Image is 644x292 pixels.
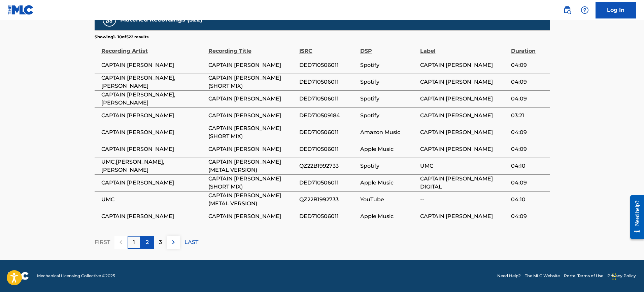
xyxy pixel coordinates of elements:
span: Apple Music [360,212,417,220]
span: CAPTAIN [PERSON_NAME] [420,112,508,120]
span: CAPTAIN [PERSON_NAME] [101,128,205,136]
div: Drag [612,266,616,287]
span: CAPTAIN [PERSON_NAME] [420,95,508,103]
span: CAPTAIN [PERSON_NAME] [101,112,205,120]
span: DED710506011 [299,61,357,69]
span: DED710506011 [299,179,357,187]
span: CAPTAIN [PERSON_NAME] [101,179,205,187]
img: search [563,6,571,14]
span: 04:10 [511,196,546,204]
div: ISRC [299,40,357,55]
span: 04:09 [511,61,546,69]
span: CAPTAIN [PERSON_NAME] [208,61,296,69]
span: 03:21 [511,112,546,120]
span: Spotify [360,78,417,86]
span: CAPTAIN [PERSON_NAME] DIGITAL [420,175,508,191]
span: CAPTAIN [PERSON_NAME] [420,61,508,69]
img: help [581,6,589,14]
p: 3 [159,238,162,246]
div: Recording Title [208,40,296,55]
span: CAPTAIN [PERSON_NAME] [101,145,205,153]
span: 04:09 [511,145,546,153]
img: logo [8,272,29,280]
span: Spotify [360,95,417,103]
div: Help [578,3,591,17]
span: Mechanical Licensing Collective © 2025 [37,273,115,279]
span: CAPTAIN [PERSON_NAME] [208,212,296,220]
span: Apple Music [360,145,417,153]
span: DED710509184 [299,112,357,120]
span: Spotify [360,162,417,170]
iframe: Chat Widget [610,260,644,292]
span: CAPTAIN [PERSON_NAME] (METAL VERSION) [208,192,296,208]
div: Recording Artist [101,40,205,55]
span: YouTube [360,196,417,204]
a: Portal Terms of Use [564,273,603,279]
span: UMC,[PERSON_NAME],[PERSON_NAME] [101,158,205,174]
span: 04:09 [511,128,546,136]
img: right [169,238,177,246]
p: 1 [133,238,135,246]
span: 04:09 [511,95,546,103]
iframe: Resource Center [625,190,644,244]
a: Public Search [561,3,574,17]
span: UMC [101,196,205,204]
span: DED710506011 [299,145,357,153]
a: The MLC Website [525,273,560,279]
span: DED710506011 [299,95,357,103]
span: 04:10 [511,162,546,170]
span: DED710506011 [299,212,357,220]
span: CAPTAIN [PERSON_NAME] (METAL VERSION) [208,158,296,174]
span: DED710506011 [299,128,357,136]
span: 04:09 [511,212,546,220]
span: CAPTAIN [PERSON_NAME] [208,145,296,153]
span: CAPTAIN [PERSON_NAME] [420,145,508,153]
span: Amazon Music [360,128,417,136]
span: CAPTAIN [PERSON_NAME] [208,95,296,103]
span: CAPTAIN [PERSON_NAME] [101,212,205,220]
div: Duration [511,40,546,55]
span: CAPTAIN [PERSON_NAME], [PERSON_NAME] [101,91,205,107]
span: Apple Music [360,179,417,187]
span: Spotify [360,112,417,120]
span: CAPTAIN [PERSON_NAME] (SHORT MIX) [208,124,296,140]
span: QZ22B1992733 [299,196,357,204]
a: Log In [596,2,636,18]
span: CAPTAIN [PERSON_NAME] [208,112,296,120]
span: CAPTAIN [PERSON_NAME] [420,212,508,220]
div: DSP [360,40,417,55]
span: CAPTAIN [PERSON_NAME], [PERSON_NAME] [101,74,205,90]
p: Showing 1 - 10 of 522 results [95,34,148,40]
span: 04:09 [511,78,546,86]
span: UMC [420,162,508,170]
a: Privacy Policy [607,273,636,279]
span: QZ22B1992733 [299,162,357,170]
p: FIRST [95,238,110,246]
p: 2 [146,238,149,246]
span: 04:09 [511,179,546,187]
span: -- [420,196,508,204]
span: CAPTAIN [PERSON_NAME] [101,61,205,69]
div: Label [420,40,508,55]
span: DED710506011 [299,78,357,86]
span: CAPTAIN [PERSON_NAME] (SHORT MIX) [208,175,296,191]
span: CAPTAIN [PERSON_NAME] [420,78,508,86]
p: LAST [184,238,198,246]
span: CAPTAIN [PERSON_NAME] [420,128,508,136]
span: CAPTAIN [PERSON_NAME] (SHORT MIX) [208,74,296,90]
a: Need Help? [497,273,521,279]
span: Spotify [360,61,417,69]
img: MLC Logo [8,5,34,15]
